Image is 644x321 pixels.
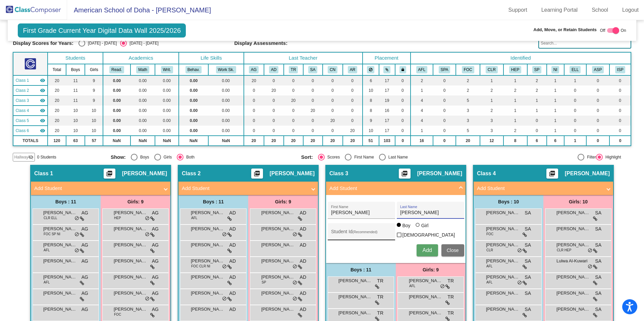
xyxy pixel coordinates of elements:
th: Accommodation Support Plan (ie visual, hearing impairment, anxiety) [586,64,610,75]
button: Read. [109,66,124,73]
td: 1 [503,116,527,126]
td: 10 [66,106,85,116]
th: Life Skills [179,52,244,64]
td: 1 [547,116,564,126]
td: 0.00 [130,95,155,106]
td: 0 [264,106,284,116]
th: Boys [66,64,85,75]
td: 11 [66,75,85,85]
td: 2 [480,85,503,95]
td: 4 [411,116,433,126]
td: 1 [547,85,564,95]
td: Alex Duncan - No Class Name [13,85,48,95]
th: Spanish [433,64,456,75]
span: 0 Students [37,154,56,160]
td: 0.00 [179,75,208,85]
td: 0.00 [179,85,208,95]
td: 4 [411,95,433,106]
td: 0 [284,126,303,136]
td: 0 [609,75,631,85]
td: 1 [547,95,564,106]
td: 3 [456,106,480,116]
th: Sanna Arif [303,64,323,75]
td: 0 [395,136,411,146]
td: 0 [564,106,586,116]
td: 0 [586,136,610,146]
td: 120 [48,136,66,146]
td: 0 [433,106,456,116]
td: 9 [85,95,103,106]
button: Print Students Details [546,169,558,179]
th: Individualized Support Plan (academic or behavior) [609,64,631,75]
td: 10 [363,85,379,95]
td: 0 [303,116,323,126]
td: 5 [456,126,480,136]
mat-expansion-panel-header: Add Student [474,182,613,195]
button: FOC [462,66,474,73]
td: 1 [480,75,503,85]
td: 3 [456,116,480,126]
td: 17 [379,116,395,126]
button: CN [328,66,337,73]
td: 0 [609,106,631,116]
td: 12 [480,136,503,146]
span: Display Scores for Years: [13,40,73,46]
td: 0.00 [155,85,178,95]
td: 10 [85,116,103,126]
input: Last Name [400,210,461,215]
td: 0 [564,95,586,106]
button: Close [441,244,464,256]
td: 20 [343,126,363,136]
td: 0 [527,126,547,136]
td: Sanna Arif - No Class Name [13,106,48,116]
td: 0 [244,116,264,126]
th: Tammy Redd [284,64,303,75]
td: 0 [564,116,586,126]
mat-panel-title: Add Student [477,185,602,192]
td: 20 [48,116,66,126]
button: Print Students Details [104,169,115,179]
td: 20 [48,95,66,106]
td: 0 [323,85,343,95]
td: 10 [66,126,85,136]
td: 0 [264,75,284,85]
span: Off [600,27,605,34]
span: Class 3 [15,98,29,104]
td: 0.00 [155,126,178,136]
td: NaN [155,136,178,146]
td: 10 [363,126,379,136]
td: 0 [264,95,284,106]
th: Girls [85,64,103,75]
td: 1 [547,126,564,136]
td: Christal Nicolai - No Class Name [13,116,48,126]
td: 0 [433,85,456,95]
td: 0 [609,126,631,136]
span: Show: [111,154,126,160]
td: 0 [323,95,343,106]
td: 0 [264,116,284,126]
td: 20 [323,116,343,126]
td: 0 [609,136,631,146]
td: 0 [284,85,303,95]
td: 20 [303,136,323,146]
mat-panel-title: Add Student [182,185,307,192]
td: 0.00 [179,95,208,106]
td: 0 [586,106,610,116]
td: 3 [480,126,503,136]
td: 0 [564,126,586,136]
td: 0 [395,126,411,136]
td: 0 [303,85,323,95]
button: SP [532,66,542,73]
td: 16 [379,106,395,116]
td: 3 [480,116,503,126]
mat-icon: picture_as_pdf [253,170,261,180]
input: First Name [331,210,391,215]
td: NaN [208,136,244,146]
button: AFL [416,66,428,73]
span: First Grade Current Year Digital Data Wall 2025/2026 [18,23,186,38]
td: 0 [586,126,610,136]
td: Amber Guthrie - No Class Name [13,75,48,85]
span: Class 4 [15,108,29,114]
td: 0.00 [130,106,155,116]
td: 2 [411,75,433,85]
